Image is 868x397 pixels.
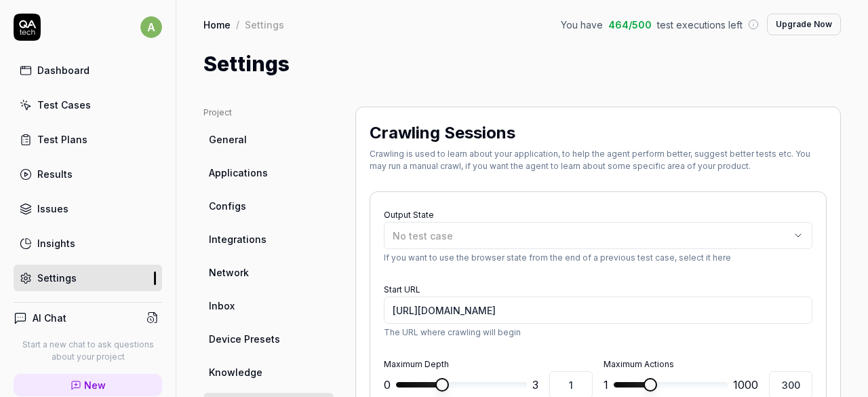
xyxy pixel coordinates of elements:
span: No test case [393,230,453,242]
span: Integrations [209,232,267,246]
p: The URL where crawling will begin [384,326,812,339]
a: Home [203,18,231,31]
span: Device Presets [209,332,280,346]
div: Dashboard [37,63,90,77]
label: Maximum Depth [384,359,449,369]
span: General [209,132,247,147]
label: Maximum Actions [604,359,674,369]
a: New [14,374,162,396]
p: If you want to use the browser state from the end of a previous test case, select it here [384,252,812,264]
span: Configs [209,199,246,213]
a: Configs [203,193,334,219]
a: Settings [14,265,162,291]
a: Knowledge [203,360,334,385]
span: 0 [384,377,391,393]
div: Test Plans [37,132,87,147]
span: 464 / 500 [608,18,652,32]
div: Issues [37,202,68,216]
a: Network [203,260,334,285]
label: Start URL [384,284,420,295]
a: Test Plans [14,126,162,153]
div: Crawling is used to learn about your application, to help the agent perform better, suggest bette... [370,148,827,172]
button: a [140,14,162,41]
span: You have [561,18,603,32]
a: Insights [14,230,162,257]
div: Project [203,107,334,119]
div: / [236,18,239,31]
a: Device Presets [203,326,334,352]
div: Test Cases [37,98,91,112]
h4: AI Chat [33,311,66,325]
span: Knowledge [209,365,262,379]
div: Settings [37,271,77,285]
a: Dashboard [14,57,162,83]
label: Output State [384,210,434,220]
h2: Crawling Sessions [370,121,515,145]
span: New [84,378,106,392]
span: 1 [604,377,608,393]
a: Inbox [203,293,334,318]
a: Integrations [203,227,334,252]
span: 1000 [733,377,758,393]
a: Test Cases [14,92,162,118]
p: Start a new chat to ask questions about your project [14,339,162,363]
a: Results [14,161,162,187]
div: Settings [245,18,284,31]
button: No test case [384,222,812,249]
span: Network [209,265,249,280]
span: Applications [209,166,268,180]
span: a [140,16,162,38]
span: test executions left [657,18,743,32]
input: https://www.youtube.com/?authuser=0 [384,297,812,324]
a: Issues [14,195,162,222]
a: General [203,127,334,152]
div: Insights [37,236,75,250]
div: Results [37,167,73,181]
button: Upgrade Now [767,14,841,35]
a: Applications [203,160,334,185]
span: 3 [532,377,538,393]
span: Inbox [209,299,235,313]
h1: Settings [203,49,290,79]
